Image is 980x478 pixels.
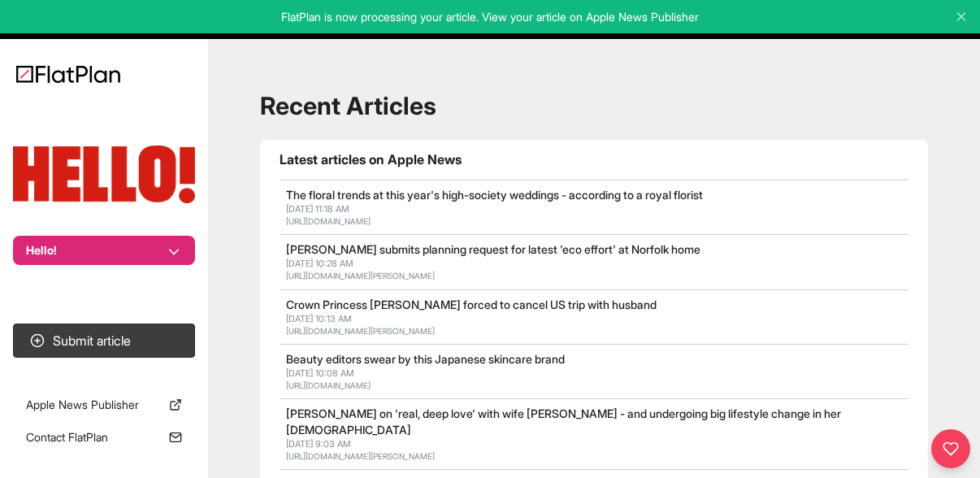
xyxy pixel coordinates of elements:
p: FlatPlan is now processing your article. View your article on Apple News Publisher [11,9,969,25]
span: [DATE] 10:13 AM [286,313,352,324]
img: Logo [16,65,120,83]
a: Beauty editors swear by this Japanese skincare brand [286,352,565,366]
a: [URL][DOMAIN_NAME][PERSON_NAME] [286,451,435,461]
a: The floral trends at this year's high-society weddings - according to a royal florist [286,188,703,202]
span: [DATE] 10:08 AM [286,367,354,379]
a: [PERSON_NAME] on 'real, deep love' with wife [PERSON_NAME] - and undergoing big lifestyle change ... [286,406,841,437]
span: [DATE] 11:18 AM [286,203,349,215]
a: [PERSON_NAME] submits planning request for latest 'eco effort' at Norfolk home [286,242,700,256]
h1: Recent Articles [260,91,928,120]
span: [DATE] 10:28 AM [286,258,353,269]
h1: Latest articles on Apple News [280,150,908,169]
a: Crown Princess [PERSON_NAME] forced to cancel US trip with husband [286,298,657,311]
button: Submit article [13,324,195,358]
img: Publication Logo [13,146,195,203]
span: [DATE] 9:03 AM [286,438,351,450]
a: Apple News Publisher [13,390,195,419]
a: Contact FlatPlan [13,423,195,452]
a: [URL][DOMAIN_NAME][PERSON_NAME] [286,271,435,280]
a: [URL][DOMAIN_NAME] [286,380,371,390]
a: [URL][DOMAIN_NAME] [286,216,371,226]
button: Hello! [13,236,195,265]
a: [URL][DOMAIN_NAME][PERSON_NAME] [286,326,435,336]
